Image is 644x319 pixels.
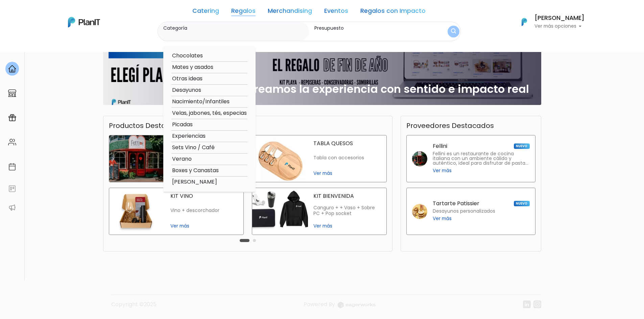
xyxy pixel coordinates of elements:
[8,89,16,97] img: marketplace-4ceaa7011d94191e9ded77b95e3339b90024bf715f7c57f8cf31f2d8c509eaba.svg
[35,6,97,20] div: ¿Necesitás ayuda?
[313,222,381,230] span: Ver más
[533,300,541,308] img: instagram-7ba2a2629254302ec2a9470e65da5de918c9f3c9a63008f8abed3140a32961bf.svg
[534,24,585,29] p: Ver más opciones
[109,122,188,130] h3: Productos Destacados
[8,138,16,146] img: people-662611757002400ad9ed0e3c099ab2801c6687ba6c219adb57efc949bc21e19d.svg
[304,300,335,308] span: translation missing: es.layouts.footer.powered_by
[171,155,247,163] option: Verano
[171,178,247,186] option: [PERSON_NAME]
[433,209,495,214] p: Desayunos personalizados
[253,239,256,242] button: Carousel Page 2
[313,205,381,217] p: Canguro + + Vaso + Sobre PC + Pop socket
[412,204,427,219] img: tartarte patissier
[338,302,376,308] img: logo_eagerworks-044938b0bf012b96b195e05891a56339191180c2d98ce7df62ca656130a436fa.svg
[171,132,247,140] option: Experiencias
[109,188,244,235] a: kit vino KIT VINO Vino + descorchador Ver más
[111,300,157,314] p: Copyright ©2025
[517,15,532,29] img: PlanIt Logo
[313,141,381,146] p: TABLA QUESOS
[523,300,531,308] img: linkedin-cc7d2dbb1a16aff8e18f147ffe980d30ddd5d9e01409788280e63c91fc390ff4.svg
[314,25,427,32] label: Presupuesto
[231,8,256,16] a: Regalos
[514,201,529,206] span: NUEVO
[360,8,426,16] a: Regalos con Impacto
[238,236,258,244] div: Carousel Pagination
[433,152,530,166] p: Fellini es un restaurante de cocina italiana con un ambiente cálido y auténtico, ideal para disfr...
[433,167,452,174] span: Ver más
[406,188,535,235] a: Tartarte Patissier NUEVO Desayunos personalizados Ver más
[268,8,312,16] a: Merchandising
[171,166,247,175] option: Boxes y Canastas
[313,193,381,199] p: KIT BIENVENIDA
[252,135,308,182] img: tabla quesos
[192,8,219,16] a: Catering
[304,300,376,314] a: Powered By
[171,121,247,129] option: Picadas
[406,122,494,130] h3: Proveedores Destacados
[412,151,427,166] img: fellini
[163,25,307,32] label: Categoría
[171,98,247,106] option: Nacimiento/Infantiles
[8,163,16,171] img: calendar-87d922413cdce8b2cf7b7f5f62616a5cf9e4887200fb71536465627b3292af00.svg
[170,222,238,230] span: Ver más
[171,143,247,152] option: Sets Vino / Café
[240,239,249,242] button: Carousel Page 1 (Current Slide)
[171,86,247,95] option: Desayunos
[233,83,529,96] h2: Cocreamos la experiencia con sentido e impacto real
[8,65,16,73] img: home-e721727adea9d79c4d83392d1f703f7f8bce08238fde08b1acbfd93340b81755.svg
[514,143,529,149] span: NUEVO
[8,204,16,212] img: partners-52edf745621dab592f3b2c58e3bca9d71375a7ef29c3b500c9f145b62cc070d4.svg
[513,13,585,31] button: PlanIt Logo [PERSON_NAME] Ver más opciones
[109,135,244,182] a: fellini cena FELLINI CENA Cena para dos en Fellini Ver más
[171,63,247,72] option: Mates y asados
[433,143,447,149] p: Fellini
[8,114,16,122] img: campaigns-02234683943229c281be62815700db0a1741e53638e28bf9629b52c665b00959.svg
[406,135,535,182] a: Fellini NUEVO Fellini es un restaurante de cocina italiana con un ambiente cálido y auténtico, id...
[324,8,348,16] a: Eventos
[252,188,387,235] a: kit bienvenida KIT BIENVENIDA Canguro + + Vaso + Sobre PC + Pop socket Ver más
[170,193,238,199] p: KIT VINO
[109,135,165,182] img: fellini cena
[313,155,381,161] p: Tabla con accesorios
[68,17,100,27] img: PlanIt Logo
[252,188,308,235] img: kit bienvenida
[252,135,387,182] a: tabla quesos TABLA QUESOS Tabla con accesorios Ver más
[313,170,381,177] span: Ver más
[171,52,247,60] option: Chocolates
[171,109,247,117] option: Velas, jabones, tés, especias
[8,185,16,193] img: feedback-78b5a0c8f98aac82b08bfc38622c3050aee476f2c9584af64705fc4e61158814.svg
[171,75,247,83] option: Otras ideas
[534,15,585,21] h6: [PERSON_NAME]
[109,188,165,235] img: kit vino
[433,215,452,222] span: Ver más
[433,201,479,206] p: Tartarte Patissier
[170,208,238,213] p: Vino + descorchador
[451,28,456,35] img: search_button-432b6d5273f82d61273b3651a40e1bd1b912527efae98b1b7a1b2c0702e16a8d.svg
